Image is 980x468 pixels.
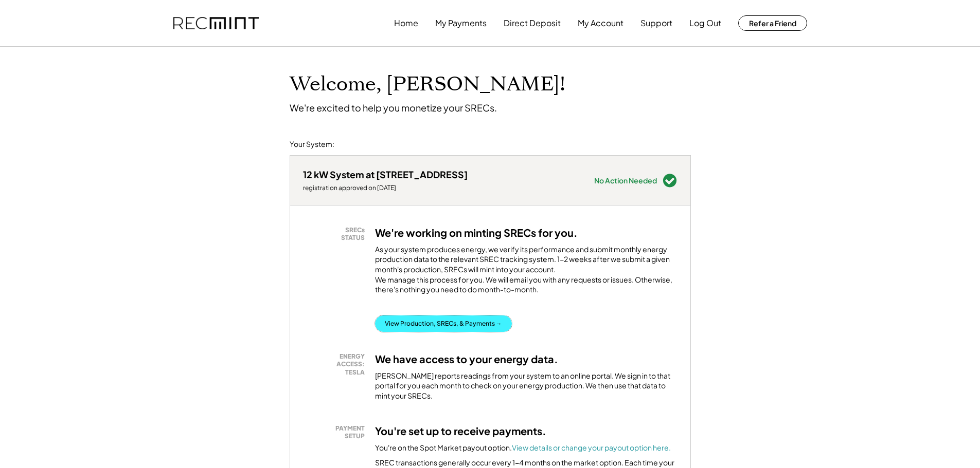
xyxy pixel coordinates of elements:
button: My Payments [435,13,487,33]
button: Log Out [689,13,721,33]
div: PAYMENT SETUP [308,424,365,440]
div: We're excited to help you monetize your SRECs. [290,102,497,114]
div: [PERSON_NAME] reports readings from your system to an online portal. We sign in to that portal fo... [375,371,678,401]
div: As your system produces energy, we verify its performance and submit monthly energy production da... [375,245,678,300]
div: registration approved on [DATE] [303,184,468,192]
button: My Account [578,13,623,33]
button: Direct Deposit [504,13,561,33]
div: Your System: [290,139,334,149]
button: View Production, SRECs, & Payments → [375,315,512,332]
h1: Welcome, [PERSON_NAME]! [290,72,565,97]
button: Support [640,13,672,33]
h3: We're working on minting SRECs for you. [375,226,578,239]
div: No Action Needed [594,177,657,184]
button: Refer a Friend [738,15,807,31]
button: Home [394,13,418,33]
div: You're on the Spot Market payout option. [375,443,671,453]
a: View details or change your payout option here. [512,443,671,452]
img: recmint-logotype%403x.png [173,17,259,30]
h3: We have access to your energy data. [375,352,558,366]
h3: You're set up to receive payments. [375,424,546,438]
div: ENERGY ACCESS: TESLA [308,352,365,377]
div: 12 kW System at [STREET_ADDRESS] [303,169,468,180]
div: SRECs STATUS [308,226,365,242]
